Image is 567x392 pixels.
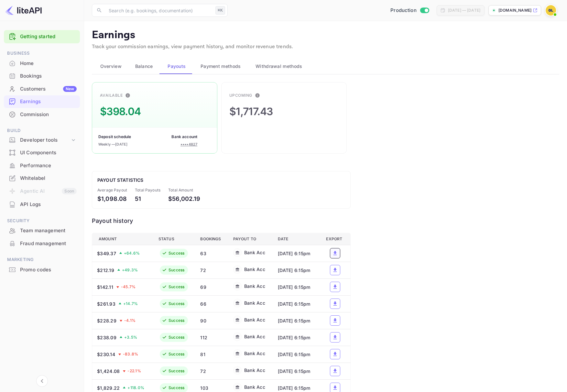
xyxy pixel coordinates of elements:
div: [DATE] 6:15pm [278,334,316,341]
div: Earnings [20,98,77,105]
div: [DATE] 6:15pm [278,317,316,324]
div: Whitelabel [20,175,77,182]
div: API Logs [4,198,80,211]
div: [DATE] 6:15pm [278,300,316,307]
a: Team management [4,224,80,236]
div: 112 [200,334,223,341]
p: Earnings [92,29,559,42]
div: [DATE] 6:15pm [278,385,316,391]
div: Bank account [171,134,197,140]
div: Upcoming [229,93,252,98]
div: $56,002.19 [168,194,201,203]
div: Team management [4,224,80,237]
div: $238.09 [97,334,116,341]
a: Fraud management [4,237,80,249]
span: + 14.7 % [123,301,138,307]
div: $1,424.08 [97,368,120,375]
div: 81 [200,351,223,358]
a: API Logs [4,198,80,210]
th: Amount [92,233,153,245]
div: Success [169,284,185,290]
div: Bank Acc [244,316,265,323]
th: Export [321,233,350,245]
a: CustomersNew [4,83,80,95]
a: Performance [4,159,80,171]
div: CustomersNew [4,83,80,95]
span: Build [4,127,80,134]
a: Bookings [4,70,80,82]
div: 51 [135,194,160,203]
a: Whitelabel [4,172,80,184]
div: Bank Acc [244,367,265,374]
div: Success [169,351,185,357]
div: Whitelabel [4,172,80,185]
div: Promo codes [20,266,77,274]
img: LiteAPI logo [5,5,42,16]
th: Date [273,233,321,245]
a: Earnings [4,95,80,107]
div: UI Components [4,147,80,159]
span: Withdrawal methods [256,62,302,70]
div: 66 [200,300,223,307]
div: Performance [20,162,77,169]
div: $212.19 [97,267,114,274]
div: Success [169,250,185,256]
div: Success [169,301,185,307]
div: Bank Acc [244,299,265,306]
span: -22.1 % [127,368,141,374]
div: Average Payout [97,187,127,193]
div: $261.93 [97,300,115,307]
div: $142.11 [97,284,113,290]
span: -45.7 % [121,284,136,290]
th: Bookings [195,233,228,245]
span: Security [4,217,80,224]
div: ⌘K [215,6,225,15]
div: Developer tools [20,136,70,144]
button: Collapse navigation [36,375,48,387]
span: Marketing [4,256,80,263]
input: Search (e.g. bookings, documentation) [105,4,213,17]
span: Payment methods [201,62,241,70]
div: Deposit schedule [98,134,131,140]
div: [DATE] — [DATE] [448,7,480,13]
div: Success [169,334,185,340]
span: + 118.0 % [127,385,144,391]
div: [DATE] 6:15pm [278,284,316,290]
div: Bank Acc [244,249,265,256]
span: + 3.5 % [124,334,137,340]
span: Payouts [168,62,186,70]
div: •••• 4827 [180,142,197,147]
div: Developer tools [4,135,80,146]
span: Overview [100,62,122,70]
div: 69 [200,284,223,290]
span: -4.1 % [124,318,136,323]
span: Production [390,7,417,14]
div: Total Payouts [135,187,160,193]
span: Business [4,50,80,57]
button: This is the amount of confirmed commission that will be paid to you on the next scheduled deposit [123,90,133,101]
div: Promo codes [4,264,80,276]
div: $230.14 [97,351,115,358]
div: Success [169,267,185,273]
div: scrollable auto tabs example [92,59,559,74]
span: Balance [135,62,153,70]
div: Switch to Sandbox mode [388,7,431,14]
div: [DATE] 6:15pm [278,267,316,274]
div: New [63,86,77,92]
div: [DATE] 6:15pm [278,351,316,358]
div: Success [169,368,185,374]
th: Payout to [228,233,273,245]
div: $1,829.22 [97,385,120,391]
div: [DATE] 6:15pm [278,250,316,257]
div: Total Amount [168,187,201,193]
div: Bank Acc [244,283,265,289]
div: Available [100,93,123,98]
div: Payout history [92,216,351,225]
div: 72 [200,267,223,274]
div: 72 [200,368,223,375]
div: Performance [4,159,80,172]
div: Bank Acc [244,350,265,357]
p: Track your commission earnings, view payment history, and monitor revenue trends. [92,43,559,51]
div: API Logs [20,201,77,208]
div: Weekly — [DATE] [98,142,127,147]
